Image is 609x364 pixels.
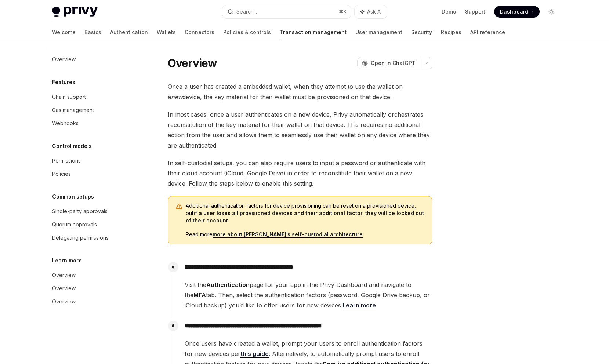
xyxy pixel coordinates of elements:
a: more about [PERSON_NAME]’s self-custodial architecture [213,231,363,238]
svg: Warning [175,203,183,210]
span: ⌘ K [339,9,347,15]
a: Dashboard [494,6,540,18]
a: Wallets [157,23,176,41]
a: Gas management [46,103,140,117]
a: Policies & controls [223,23,271,41]
button: Open in ChatGPT [357,57,420,69]
span: Open in ChatGPT [371,59,416,67]
a: Demo [442,8,456,15]
a: Single-party approvals [46,205,140,218]
h5: Features [52,78,75,87]
div: Chain support [52,92,86,101]
em: new [171,93,182,101]
h1: Overview [168,57,217,70]
a: Security [411,23,432,41]
span: Dashboard [500,8,528,15]
div: Overview [52,271,76,280]
span: In most cases, once a user authenticates on a new device, Privy automatically orchestrates recons... [168,109,432,150]
a: Overview [46,282,140,295]
button: Search...⌘K [222,5,351,18]
span: Read more . [186,231,425,238]
a: Overview [46,269,140,282]
a: Basics [84,23,101,41]
div: Delegating permissions [52,233,109,242]
div: Gas management [52,106,94,114]
div: Overview [52,297,76,306]
div: Permissions [52,156,81,165]
a: Connectors [185,23,214,41]
strong: if a user loses all provisioned devices and their additional factor, they will be locked out of t... [186,210,424,223]
a: Overview [46,295,140,308]
img: light logo [52,7,98,17]
a: Support [465,8,485,15]
a: Authentication [110,23,148,41]
strong: MFA [193,291,206,299]
a: Transaction management [280,23,347,41]
span: Additional authentication factors for device provisioning can be reset on a provisioned device, but [186,202,425,224]
span: In self-custodial setups, you can also require users to input a password or authenticate with the... [168,158,432,189]
div: Quorum approvals [52,220,97,229]
div: Overview [52,55,76,64]
div: Webhooks [52,119,79,128]
div: Overview [52,284,76,293]
a: Quorum approvals [46,218,140,231]
a: Chain support [46,90,140,103]
button: Toggle dark mode [545,6,557,18]
strong: Authentication [206,281,250,288]
h5: Learn more [52,256,82,265]
a: User management [355,23,402,41]
span: Visit the page for your app in the Privy Dashboard and navigate to the tab. Then, select the auth... [185,280,432,310]
a: Learn more [342,302,376,309]
a: Recipes [441,23,461,41]
button: Ask AI [355,5,387,18]
h5: Common setups [52,192,94,201]
h5: Control models [52,142,92,150]
div: Search... [236,7,257,16]
a: API reference [470,23,505,41]
a: Policies [46,167,140,181]
a: Webhooks [46,117,140,130]
a: Delegating permissions [46,231,140,244]
span: Once a user has created a embedded wallet, when they attempt to use the wallet on a device, the k... [168,81,432,102]
a: Welcome [52,23,76,41]
a: Overview [46,53,140,66]
span: Ask AI [367,8,382,15]
div: Policies [52,170,71,178]
a: this guide [240,350,269,358]
a: Permissions [46,154,140,167]
div: Single-party approvals [52,207,108,216]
